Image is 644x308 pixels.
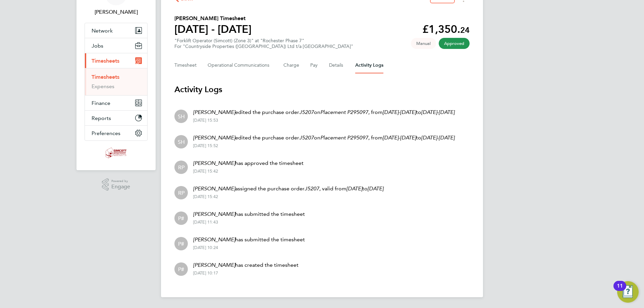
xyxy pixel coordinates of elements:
[92,130,120,136] span: Preferences
[400,109,416,115] em: [DATE]
[178,240,184,247] span: P#
[174,110,188,123] div: Stewart Hutson
[400,134,416,141] em: [DATE]
[193,109,235,115] em: [PERSON_NAME]
[85,68,147,95] div: Timesheets
[383,134,398,141] em: [DATE]
[193,134,454,142] p: edited the purchase order on , from - to -
[329,57,344,73] button: Details
[174,161,188,174] div: Robert Phelps
[193,261,299,269] p: has created the timesheet
[174,44,353,49] div: For "Countryside Properties ([GEOGRAPHIC_DATA]) Ltd t/a [GEOGRAPHIC_DATA]"
[347,134,368,141] em: P295097
[347,109,368,115] em: P295097
[106,147,127,158] img: simcott-logo-retina.png
[193,194,383,199] div: [DATE] 15:42
[111,178,130,184] span: Powered by
[383,109,398,115] em: [DATE]
[85,23,147,38] button: Network
[85,147,148,158] a: Go to home page
[305,185,319,192] em: J5207
[439,134,454,141] em: [DATE]
[85,38,147,53] button: Jobs
[85,96,147,110] button: Finance
[174,262,188,276] div: Person #311114
[193,220,305,225] div: [DATE] 11:43
[174,84,470,95] h3: Activity Logs
[460,25,470,35] span: 24
[85,8,148,16] span: Scott Ridgers
[92,27,113,34] span: Network
[174,135,188,148] div: Stewart Hutson
[102,178,130,191] a: Powered byEngage
[193,270,299,276] div: [DATE] 10:17
[617,286,623,295] div: 11
[346,185,362,192] em: [DATE]
[92,43,103,49] span: Jobs
[174,186,188,199] div: Robert Phelps
[299,109,314,115] em: J5207
[320,134,346,141] em: Placement
[178,113,185,120] span: SH
[174,211,188,225] div: Person #311114
[193,185,235,192] em: [PERSON_NAME]
[193,134,235,141] em: [PERSON_NAME]
[193,159,304,167] p: has approved the timesheet
[178,138,185,145] span: SH
[283,57,300,73] button: Charge
[174,237,188,250] div: Person #311114
[92,100,110,106] span: Finance
[174,38,353,49] div: "Forklift Operator (Simcott) (Zone 3)" at "Rochester Phase 7"
[193,169,304,174] div: [DATE] 15:42
[178,265,184,273] span: P#
[193,211,235,217] em: [PERSON_NAME]
[85,111,147,125] button: Reports
[92,115,111,121] span: Reports
[193,210,305,218] p: has submitted the timesheet
[193,236,305,244] p: has submitted the timesheet
[193,108,454,116] p: edited the purchase order on , from - to -
[174,14,252,22] h2: [PERSON_NAME] Timesheet
[411,38,436,49] span: This timesheet was manually created.
[178,214,184,222] span: P#
[85,53,147,68] button: Timesheets
[422,23,470,36] app-decimal: £1,350.
[208,57,273,73] button: Operational Communications
[617,281,639,303] button: Open Resource Center, 11 new notifications
[299,134,314,141] em: J5207
[178,164,184,171] span: RP
[193,118,454,123] div: [DATE] 15:53
[193,185,383,193] p: assigned the purchase order , valid from to
[310,57,318,73] button: Pay
[355,57,383,73] button: Activity Logs
[92,74,119,80] a: Timesheets
[174,57,197,73] button: Timesheet
[368,185,383,192] em: [DATE]
[193,262,235,268] em: [PERSON_NAME]
[92,58,119,64] span: Timesheets
[193,236,235,243] em: [PERSON_NAME]
[85,126,147,140] button: Preferences
[421,109,437,115] em: [DATE]
[174,22,252,36] h1: [DATE] - [DATE]
[178,189,184,196] span: RP
[92,83,114,89] a: Expenses
[439,109,454,115] em: [DATE]
[193,245,305,250] div: [DATE] 10:24
[439,38,470,49] span: This timesheet has been approved.
[421,134,437,141] em: [DATE]
[193,160,235,166] em: [PERSON_NAME]
[111,184,130,190] span: Engage
[320,109,346,115] em: Placement
[193,143,454,148] div: [DATE] 15:52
